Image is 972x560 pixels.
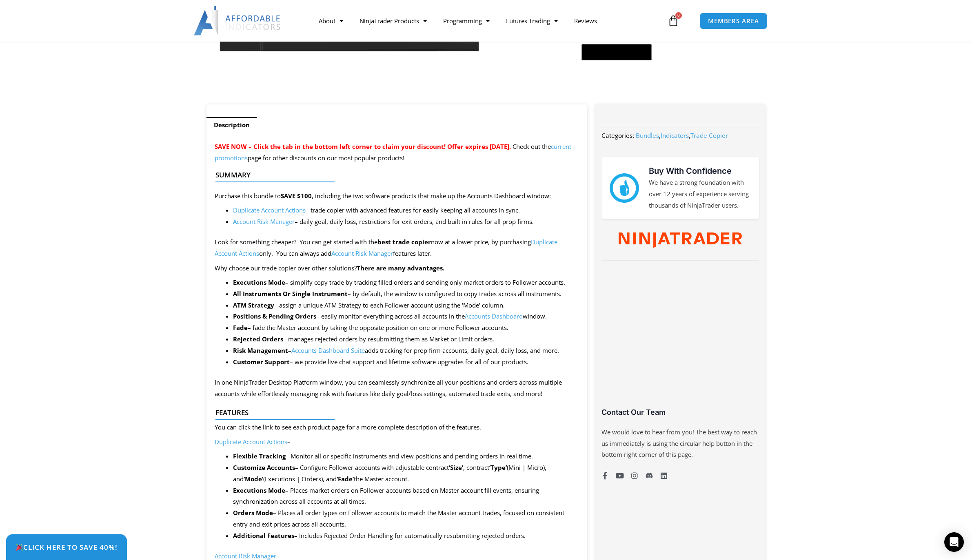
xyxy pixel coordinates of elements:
[944,532,964,552] div: Open Intercom Messenger
[377,238,431,246] strong: best trade copier
[233,451,579,462] li: – Monitor all or specific instruments and view positions and pending orders in real time.
[655,9,691,33] a: 0
[233,463,295,471] strong: Customize Accounts
[636,131,728,139] span: , ,
[215,409,572,417] h4: Features
[291,346,365,354] a: Accounts Dashboard Suite
[690,131,728,139] a: Trade Copier
[311,11,351,30] a: About
[215,171,572,179] h4: Summary
[699,13,768,29] a: MEMBERS AREA
[233,356,579,368] li: – we provide live chat support and lifetime software upgrades for all of our products.
[233,345,579,356] li: – adds tracking for prop firm accounts, daily goal, daily loss, and more.
[233,311,579,322] li: – easily monitor everything across all accounts in the window.
[649,177,751,211] p: We have a strong foundation with over 12 years of experience serving thousands of NinjaTrader users.
[601,131,634,139] span: Categories:
[489,463,494,471] strong: ‘T
[215,438,287,446] a: Duplicate Account Actions
[341,475,354,483] strong: ade’
[215,142,511,151] span: SAVE NOW – Click the tab in the bottom left corner to claim your discount! Offer expires [DATE].
[233,300,579,311] li: – assign a unique ATM Strategy to each Follower account using the ‘Mode’ column.
[6,534,127,560] a: 🎉Click Here to save 40%!
[494,463,507,471] strong: ype’
[233,507,579,530] li: – Places all order types on Follower accounts to match the Master account trades, focused on cons...
[233,334,579,345] li: – manages rejected orders by resubmitting them as Market or Limit orders.
[233,217,295,226] a: Account Risk Manager
[233,323,248,332] strong: Fade
[233,216,579,228] li: – daily goal, daily loss, restrictions for exit orders, and built in rules for all prop firms.
[465,312,523,320] a: Accounts Dashboard
[215,377,579,400] p: In one NinjaTrader Desktop Platform window, you can seamlessly synchronize all your positions and...
[244,475,251,483] strong: ‘M
[233,452,286,460] strong: Flexible Tracking
[16,544,23,551] img: 🎉
[233,531,294,540] strong: Additional Features
[708,18,759,24] span: MEMBERS AREA
[351,11,435,30] a: NinjaTrader Products
[194,6,282,35] img: LogoAI | Affordable Indicators – NinjaTrader
[636,131,659,139] a: Bundles
[337,475,341,483] strong: ‘F
[206,117,257,133] a: Description
[661,131,689,139] a: Indicators
[233,322,579,334] li: – fade the Master account by taking the opposite position on one or more Follower accounts.
[498,11,566,30] a: Futures Trading
[233,509,273,517] strong: Orders Mode
[649,165,751,177] h3: Buy With Confidence
[233,301,274,309] b: ATM Strategy
[233,346,288,354] b: Risk Management
[435,11,498,30] a: Programming
[610,173,639,203] img: mark thumbs good 43913 | Affordable Indicators – NinjaTrader
[233,485,579,508] li: – Places market orders on Follower accounts based on Master account fill events, ensuring synchro...
[331,249,393,257] a: Account Risk Manager
[251,475,263,483] strong: ode’
[233,277,579,288] li: – simplify copy trade by tracking filled orders and sending only market orders to Follower accounts.
[233,206,306,214] a: Duplicate Account Actions
[566,11,605,30] a: Reviews
[357,264,444,272] strong: There are many advantages.
[233,288,579,300] li: – by default, the window is configured to copy trades across all instruments.
[233,290,348,298] strong: All Instruments Or Single Instrument
[215,141,579,164] p: Check out the page for other discounts on our most popular products!
[233,278,285,286] strong: Executions Mode
[601,271,759,414] iframe: Customer reviews powered by Trustpilot
[16,544,118,551] span: Click Here to save 40%!
[311,11,666,30] nav: Menu
[281,192,312,200] strong: SAVE $100
[233,358,290,366] strong: Customer Support
[233,462,579,485] li: – Configure Follower accounts with adjustable contract , contract (Mini | Micro), and (Executions...
[449,463,463,471] strong: ‘Size’
[675,12,682,19] span: 0
[215,436,579,448] p: –
[215,190,579,202] p: Purchase this bundle to , including the two software products that make up the Accounts Dashboard...
[581,44,652,60] button: Buy with GPay
[215,237,579,259] p: Look for something cheaper? You can get started with the now at a lower price, by purchasing only...
[619,232,741,248] img: NinjaTrader Wordmark color RGB | Affordable Indicators – NinjaTrader
[511,65,749,73] iframe: PayPal Message 1
[601,427,759,461] p: We would love to hear from you! The best way to reach us immediately is using the circular help b...
[233,486,285,494] strong: Executions Mode
[233,205,579,216] li: – trade copier with advanced features for easily keeping all accounts in sync.
[601,407,759,417] h3: Contact Our Team
[215,263,579,274] p: Why choose our trade copier over other solutions?
[233,312,316,320] strong: Positions & Pending Orders
[233,530,579,542] li: – Includes Rejected Order Handling for automatically resubmitting rejected orders.
[233,335,283,343] b: Rejected Orders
